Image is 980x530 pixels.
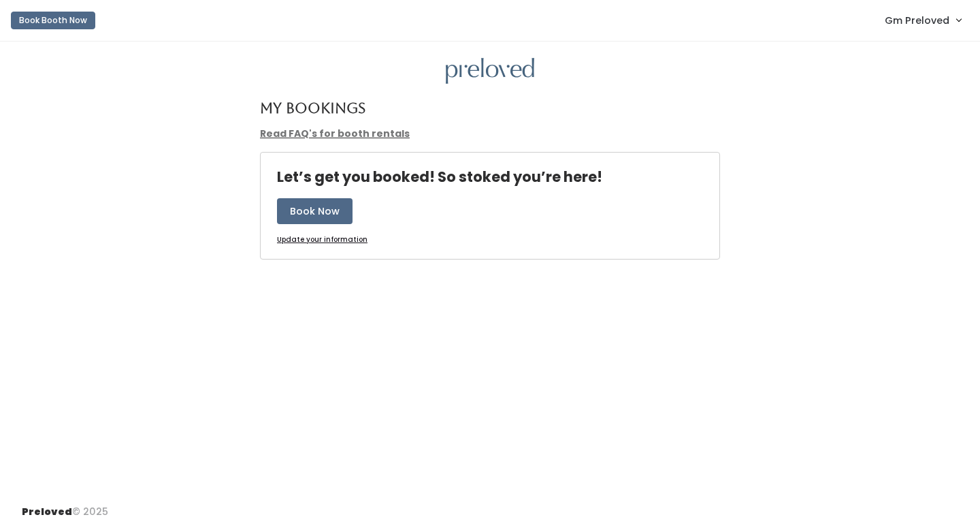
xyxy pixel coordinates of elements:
a: Read FAQ's for booth rentals [260,127,410,140]
img: preloved logo [446,58,534,84]
a: Gm Preloved [871,5,975,35]
button: Book Now [277,198,353,224]
span: Gm Preloved [885,13,949,28]
button: Book Booth Now [11,12,95,29]
a: Update your information [277,235,367,245]
h4: Let’s get you booked! So stoked you’re here! [277,169,602,185]
div: © 2025 [22,494,108,519]
a: Book Booth Now [11,5,95,35]
u: Update your information [277,234,367,245]
span: Preloved [22,505,72,518]
h4: My Bookings [260,100,365,116]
